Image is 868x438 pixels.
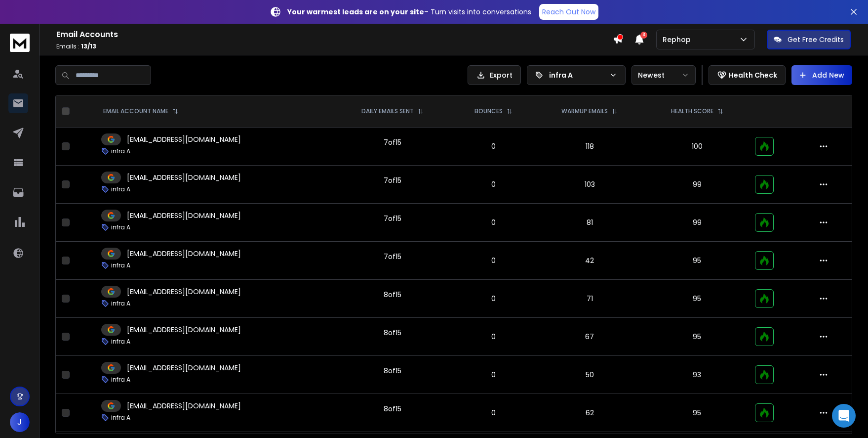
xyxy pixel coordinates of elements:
td: 67 [535,318,645,356]
p: Health Check [729,70,777,80]
button: J [10,412,30,432]
p: 0 [458,256,529,265]
td: 103 [535,166,645,204]
div: 8 of 15 [384,290,401,300]
p: [EMAIL_ADDRESS][DOMAIN_NAME] [127,363,241,373]
div: EMAIL ACCOUNT NAME [103,107,178,115]
p: 0 [458,141,529,151]
td: 71 [535,280,645,318]
p: [EMAIL_ADDRESS][DOMAIN_NAME] [127,401,241,411]
img: logo [10,34,30,52]
p: WARMUP EMAILS [561,107,608,115]
div: 8 of 15 [384,366,401,376]
p: infra A [111,338,130,346]
p: infra A [111,147,130,155]
p: infra A [111,185,130,193]
span: 3 [640,32,647,39]
h1: Email Accounts [56,29,613,41]
p: BOUNCES [474,107,503,115]
td: 99 [645,166,749,204]
p: infra A [111,262,130,269]
td: 118 [535,128,645,166]
p: 0 [458,370,529,380]
p: Rephop [663,35,695,44]
p: [EMAIL_ADDRESS][DOMAIN_NAME] [127,173,241,182]
p: 0 [458,408,529,418]
p: infra A [111,414,130,422]
button: Newest [631,65,696,85]
button: Get Free Credits [767,30,851,49]
td: 99 [645,204,749,242]
p: HEALTH SCORE [671,107,713,115]
span: 13 / 13 [81,42,96,50]
p: Get Free Credits [788,35,844,44]
div: 8 of 15 [384,328,401,338]
td: 95 [645,394,749,432]
p: infra A [111,223,130,231]
div: 8 of 15 [384,404,401,414]
div: 7 of 15 [384,214,401,223]
strong: Your warmest leads are on your site [287,7,424,17]
div: 7 of 15 [384,137,401,147]
td: 95 [645,280,749,318]
p: [EMAIL_ADDRESS][DOMAIN_NAME] [127,287,241,297]
div: 7 of 15 [384,175,401,185]
p: Emails : [56,43,613,50]
td: 95 [645,242,749,280]
td: 62 [535,394,645,432]
p: [EMAIL_ADDRESS][DOMAIN_NAME] [127,211,241,220]
td: 81 [535,204,645,242]
td: 93 [645,356,749,394]
p: infra A [549,70,605,80]
div: Open Intercom Messenger [832,404,856,428]
p: DAILY EMAILS SENT [361,107,414,115]
p: 0 [458,179,529,189]
div: 7 of 15 [384,252,401,262]
p: infra A [111,300,130,307]
button: Health Check [709,65,786,85]
p: – Turn visits into conversations [287,7,531,17]
td: 42 [535,242,645,280]
p: 0 [458,332,529,342]
a: Reach Out Now [539,4,598,20]
p: infra A [111,376,130,384]
p: 0 [458,294,529,304]
p: Reach Out Now [542,7,595,17]
p: [EMAIL_ADDRESS][DOMAIN_NAME] [127,134,241,144]
td: 50 [535,356,645,394]
td: 95 [645,318,749,356]
p: [EMAIL_ADDRESS][DOMAIN_NAME] [127,249,241,259]
p: 0 [458,218,529,227]
td: 100 [645,128,749,166]
button: Add New [791,65,852,85]
p: [EMAIL_ADDRESS][DOMAIN_NAME] [127,325,241,335]
button: Export [468,65,521,85]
